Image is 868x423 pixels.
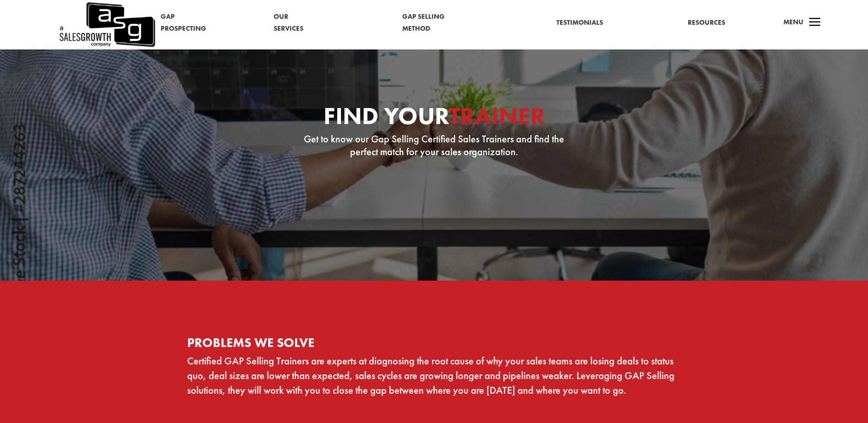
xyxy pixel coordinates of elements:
[274,11,318,34] a: Our Services
[449,100,545,131] span: Trainer
[688,17,725,29] a: Resources
[187,336,681,354] h2: Problems We Solve
[806,14,824,32] span: a
[402,11,471,34] a: Gap Selling Method
[297,133,571,163] h3: Get to know our Gap Selling Certified Sales Trainers and find the perfect match for your sales or...
[297,104,571,133] h1: Find Your
[783,17,803,27] span: Menu
[556,17,603,29] a: Testimonials
[161,11,220,34] a: Gap Prospecting
[187,354,681,398] p: Certified GAP Selling Trainers are experts at diagnosing the root cause of why your sales teams a...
